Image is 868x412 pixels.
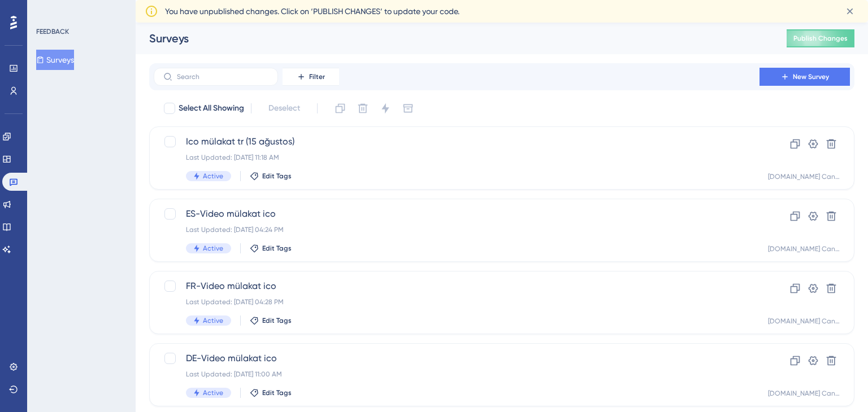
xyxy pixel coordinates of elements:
span: Edit Tags [262,172,292,181]
span: ES-Video mülakat ico [186,207,727,221]
div: Last Updated: [DATE] 04:28 PM [186,297,727,306]
span: Filter [309,72,325,81]
span: Edit Tags [262,316,292,325]
button: Edit Tags [250,244,292,253]
button: Filter [283,68,339,86]
span: FR-Video mülakat ico [186,279,727,293]
button: Surveys [36,50,74,70]
span: Active [203,244,223,253]
span: New Survey [793,72,829,81]
span: Select All Showing [179,102,244,115]
span: Publish Changes [793,34,848,43]
div: FEEDBACK [36,27,69,36]
button: Publish Changes [787,29,854,47]
div: [DOMAIN_NAME] Candidate Prod [768,172,840,181]
button: Edit Tags [250,388,292,397]
div: Last Updated: [DATE] 11:00 AM [186,370,727,379]
span: Active [203,172,223,181]
span: Active [203,388,223,397]
span: Active [203,316,223,325]
div: Last Updated: [DATE] 11:18 AM [186,153,727,162]
button: New Survey [759,68,850,86]
span: Edit Tags [262,388,292,397]
div: [DOMAIN_NAME] Candidate Prod [768,317,840,326]
span: Ico mülakat tr (15 ağustos) [186,135,727,148]
div: Last Updated: [DATE] 04:24 PM [186,225,727,234]
button: Edit Tags [250,316,292,325]
div: [DOMAIN_NAME] Candidate Prod [768,389,840,398]
input: Search [177,73,268,81]
button: Edit Tags [250,172,292,181]
div: Surveys [149,30,758,46]
span: You have unpublished changes. Click on ‘PUBLISH CHANGES’ to update your code. [165,5,459,18]
span: Deselect [268,102,300,115]
span: DE-Video mülakat ico [186,352,727,365]
span: Edit Tags [262,244,292,253]
div: [DOMAIN_NAME] Candidate Prod [768,244,840,253]
button: Deselect [258,98,310,119]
